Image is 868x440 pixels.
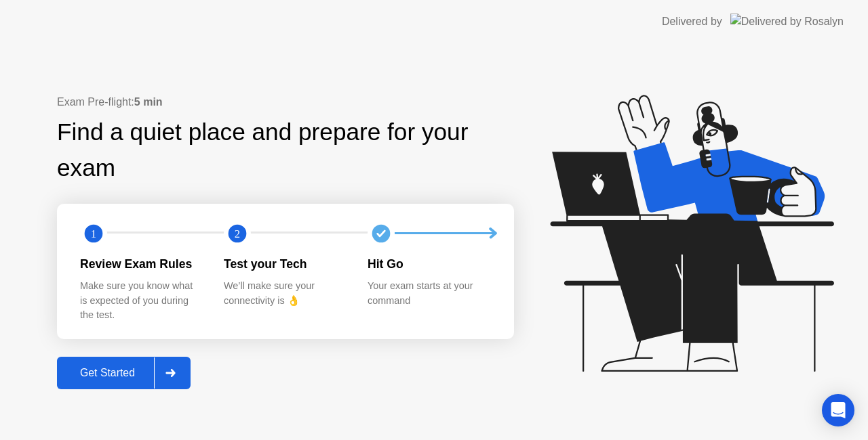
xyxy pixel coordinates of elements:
[57,357,191,389] button: Get Started
[224,255,346,273] div: Test your Tech
[61,367,154,379] div: Get Started
[80,279,202,323] div: Make sure you know what is expected of you during the test.
[57,114,514,186] div: Find a quiet place and prepare for your exam
[368,279,490,308] div: Your exam starts at your command
[822,394,854,426] div: Open Intercom Messenger
[368,255,490,273] div: Hit Go
[224,279,346,308] div: We’ll make sure your connectivity is 👌
[57,94,514,110] div: Exam Pre-flight:
[134,96,163,108] b: 5 min
[662,14,722,30] div: Delivered by
[235,227,240,240] text: 2
[80,255,202,273] div: Review Exam Rules
[91,227,96,240] text: 1
[730,14,844,29] img: Delivered by Rosalyn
